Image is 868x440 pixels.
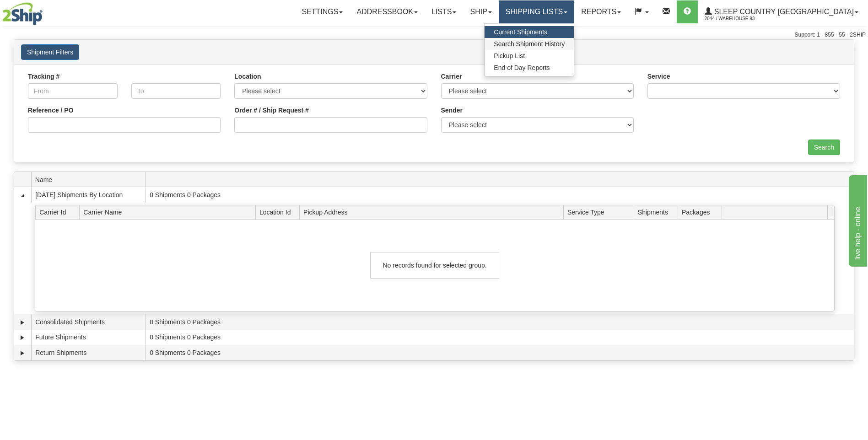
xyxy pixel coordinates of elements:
[499,0,574,23] a: Shipping lists
[485,62,574,74] a: End of Day Reports
[494,28,547,36] span: Current Shipments
[131,83,221,99] input: To
[638,205,678,219] span: Shipments
[847,173,867,267] iframe: chat widget
[39,205,80,219] span: Carrier Id
[485,38,574,50] a: Search Shipment History
[567,205,634,219] span: Service Type
[31,314,146,330] td: Consolidated Shipments
[28,72,59,81] label: Tracking #
[146,314,854,330] td: 0 Shipments 0 Packages
[2,31,866,39] div: Support: 1 - 855 - 55 - 2SHIP
[18,191,27,200] a: Collapse
[234,106,309,115] label: Order # / Ship Request #
[2,2,43,25] img: logo2044.jpg
[18,349,27,358] a: Expand
[463,0,498,23] a: Ship
[83,205,255,219] span: Carrier Name
[234,72,261,81] label: Location
[698,0,865,23] a: Sleep Country [GEOGRAPHIC_DATA] 2044 / Warehouse 93
[146,187,854,203] td: 0 Shipments 0 Packages
[18,318,27,327] a: Expand
[705,14,773,23] span: 2044 / Warehouse 93
[494,52,525,59] span: Pickup List
[494,40,565,48] span: Search Shipment History
[146,330,854,345] td: 0 Shipments 0 Packages
[295,0,350,23] a: Settings
[259,205,300,219] span: Location Id
[146,345,854,360] td: 0 Shipments 0 Packages
[425,0,463,23] a: Lists
[18,333,27,342] a: Expand
[441,72,462,81] label: Carrier
[31,345,146,360] td: Return Shipments
[808,140,840,155] input: Search
[441,106,463,115] label: Sender
[712,8,854,16] span: Sleep Country [GEOGRAPHIC_DATA]
[350,0,425,23] a: Addressbook
[682,205,722,219] span: Packages
[28,83,118,99] input: From
[647,72,670,81] label: Service
[35,172,146,187] span: Name
[574,0,628,23] a: Reports
[485,26,574,38] a: Current Shipments
[485,50,574,62] a: Pickup List
[494,64,550,71] span: End of Day Reports
[370,252,499,279] div: No records found for selected group.
[7,5,85,16] div: live help - online
[21,44,79,60] button: Shipment Filters
[31,187,146,203] td: [DATE] Shipments By Location
[31,330,146,345] td: Future Shipments
[303,205,563,219] span: Pickup Address
[28,106,74,115] label: Reference / PO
